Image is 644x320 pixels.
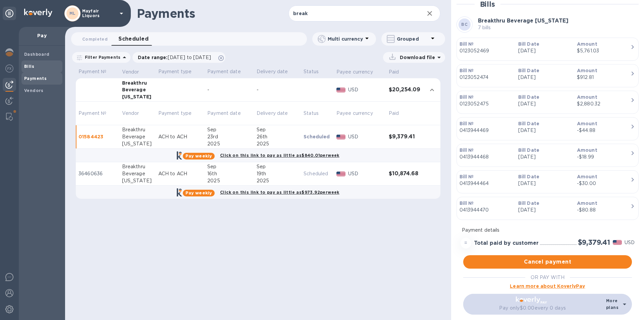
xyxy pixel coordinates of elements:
div: Sep [257,163,299,170]
div: 2025 [257,140,299,147]
button: Bill №0123052475Bill Date[DATE]Amount$2,880.32 [457,91,639,114]
p: 0413944470 [460,207,513,214]
b: Bill Date [518,174,539,179]
h2: $9,379.41 [578,238,610,246]
p: Filter Payments [82,54,120,60]
div: Unpin categories [3,7,16,20]
div: - [257,86,299,93]
span: Payment № [78,110,115,117]
p: Payment type [158,110,192,117]
b: Bill № [460,94,474,100]
button: Bill №0123052474Bill Date[DATE]Amount$912.81 [457,64,639,87]
p: [DATE] [518,207,572,214]
b: Bill № [460,174,474,179]
div: $2,880.32 [577,100,630,107]
p: 0123052474 [460,74,513,81]
p: Payment date [207,110,241,117]
p: ACH to ACH [158,133,202,140]
p: 0123052469 [460,47,513,54]
img: Foreign exchange [5,64,13,73]
p: 36460636 [78,170,117,177]
p: Scheduled [304,170,331,177]
b: Click on this link to pay as little as $840.01 per week [220,153,339,158]
p: Date range : [138,54,214,61]
h3: $20,254.09 [389,87,422,93]
div: 16th [207,170,251,177]
b: Bill Date [518,68,539,73]
span: Payment date [207,110,250,117]
img: USD [336,88,345,92]
p: Multi currency [328,36,363,42]
div: -$30.00 [577,180,630,187]
b: ML [69,11,76,16]
div: $5,761.03 [577,47,630,54]
p: Scheduled [304,133,331,140]
button: Bill №0413944464Bill Date[DATE]Amount-$30.00 [457,170,639,193]
p: Vendor [122,110,139,117]
p: Delivery date [257,68,299,75]
img: USD [336,172,345,176]
b: Dashboard [24,52,50,57]
div: 2025 [257,177,299,184]
h3: $10,874.68 [389,171,422,177]
p: Payee currency [336,110,373,117]
p: [DATE] [518,74,572,81]
span: Payment type [158,110,201,117]
p: [DATE] [518,153,572,161]
span: Completed [82,36,108,43]
div: Breakthru [122,126,153,133]
p: [DATE] [518,47,572,54]
b: Bill № [460,200,474,206]
img: Logo [24,9,52,17]
b: Bill Date [518,121,539,126]
p: ACH to ACH [158,170,202,177]
p: 01584423 [78,133,117,140]
div: Beverage [122,133,153,140]
p: 0413944469 [460,127,513,134]
div: Breakthru [122,80,153,86]
div: Date range:[DATE] to [DATE] [132,52,225,63]
span: Vendor [122,68,148,76]
span: Payee currency [336,68,382,76]
div: Beverage [122,170,153,177]
button: Bill №0413944469Bill Date[DATE]Amount-$44.88 [457,117,639,140]
div: Sep [257,126,299,133]
p: Mayfair Liquors [82,9,116,18]
p: 7 bills [478,24,569,31]
b: Bill № [460,68,474,73]
b: Bill № [460,41,474,47]
div: = [461,238,471,248]
div: Sep [207,163,251,170]
div: [US_STATE] [122,177,153,184]
div: 23rd [207,133,251,140]
p: Payee currency [336,68,373,76]
b: Bill Date [518,41,539,47]
div: 2025 [207,140,251,147]
p: Payment № [78,68,117,75]
p: Status [304,68,331,75]
span: Paid [389,68,408,76]
p: 0123052475 [460,100,513,107]
p: Payment details [462,227,633,234]
b: Bill № [460,147,474,153]
div: 26th [257,133,299,140]
p: USD [348,170,384,177]
b: Bills [24,64,34,69]
button: expand row [427,85,437,95]
b: Bill Date [518,94,539,100]
div: - [207,86,251,93]
h3: Total paid by customer [474,240,539,246]
b: Pay weekly [185,190,212,195]
div: [US_STATE] [122,140,153,147]
b: Amount [577,41,597,47]
p: Grouped [397,36,429,42]
button: Bill №0413944468Bill Date[DATE]Amount-$18.99 [457,144,639,167]
b: Bill Date [518,200,539,206]
p: Delivery date [257,110,288,117]
b: BC [461,22,468,27]
p: Learn more about KoverlyPay [463,283,632,289]
div: [US_STATE] [122,93,153,100]
span: Payee currency [336,110,382,117]
div: 19th [257,170,299,177]
p: Status [304,110,319,117]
